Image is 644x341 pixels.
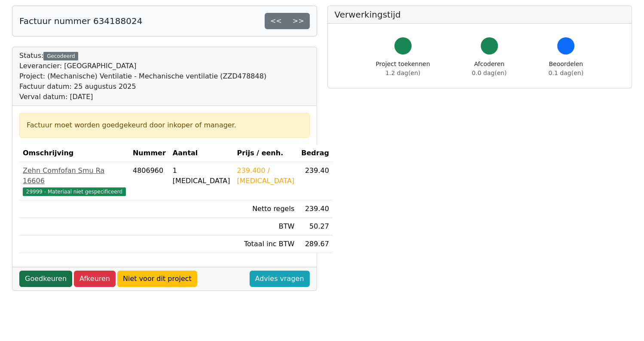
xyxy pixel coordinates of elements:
th: Bedrag [298,145,333,162]
div: Verval datum: [DATE] [19,92,266,102]
div: Project: (Mechanische) Ventilatie - Mechanische ventilatie (ZZD478848) [19,71,266,81]
th: Nummer [129,145,169,162]
div: Gecodeerd [43,52,78,60]
span: 0.0 dag(en) [472,69,507,76]
div: Factuur datum: 25 augustus 2025 [19,81,266,92]
td: Netto regels [234,200,298,218]
td: Totaal inc BTW [234,235,298,253]
div: 1 [MEDICAL_DATA] [173,166,230,186]
a: Goedkeuren [19,271,72,287]
div: Project toekennen [376,60,430,78]
td: 239.40 [298,200,333,218]
span: 29999 - Materiaal niet gespecificeerd [23,187,126,196]
div: Status: [19,51,266,102]
td: BTW [234,218,298,235]
div: 239.400 / [MEDICAL_DATA] [237,166,295,186]
a: Advies vragen [250,271,310,287]
h5: Factuur nummer 634188024 [19,16,142,26]
div: Leverancier: [GEOGRAPHIC_DATA] [19,61,266,71]
td: 50.27 [298,218,333,235]
td: 4806960 [129,162,169,200]
h5: Verwerkingstijd [335,9,625,20]
td: 239.40 [298,162,333,200]
td: 289.67 [298,235,333,253]
th: Prijs / eenh. [234,145,298,162]
span: 1.2 dag(en) [385,69,420,76]
th: Aantal [169,145,234,162]
span: 0.1 dag(en) [549,69,583,76]
div: Beoordelen [549,60,583,78]
a: >> [287,13,310,29]
a: Afkeuren [74,271,116,287]
div: Zehn Comfofan Smu Ra 16606 [23,166,126,186]
th: Omschrijving [19,145,129,162]
div: Factuur moet worden goedgekeurd door inkoper of manager. [27,120,302,130]
a: Niet voor dit project [117,271,197,287]
a: Zehn Comfofan Smu Ra 1660629999 - Materiaal niet gespecificeerd [23,166,126,196]
a: << [265,13,287,29]
div: Afcoderen [472,60,507,78]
